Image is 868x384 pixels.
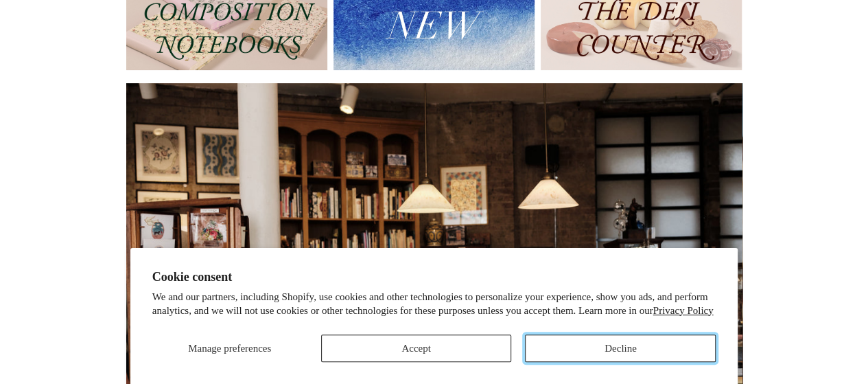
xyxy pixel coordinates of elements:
button: Manage preferences [152,335,307,362]
h2: Cookie consent [152,270,716,284]
span: Manage preferences [188,343,271,354]
p: We and our partners, including Shopify, use cookies and other technologies to personalize your ex... [152,291,716,317]
button: Accept [321,335,512,362]
a: Privacy Policy [653,305,714,316]
button: Decline [525,335,716,362]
